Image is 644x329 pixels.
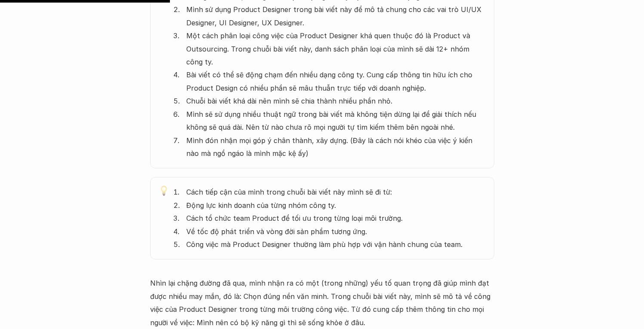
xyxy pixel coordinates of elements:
[186,29,486,68] p: Một cách phân loại công việc của Product Designer khá quen thuộc đó là Product và Outsourcing. Tr...
[186,199,486,212] p: Động lực kinh doanh của từng nhóm công ty.
[186,94,486,107] p: Chuỗi bài viết khá dài nên mình sẽ chia thành nhiều phần nhỏ.
[186,3,486,29] p: Mình sử dụng Product Designer trong bài viết này để mô tả chung cho các vai trò UI/UX Designer, U...
[186,108,486,134] p: Mình sẽ sử dụng nhiều thuật ngữ trong bài viết mà không tiện dừng lại để giải thích nếu không sẽ ...
[150,277,494,329] p: Nhìn lại chặng đường đã qua, mình nhận ra có một (trong những) yếu tố quan trọng đã giúp mình đạt...
[186,212,486,225] p: Cách tổ chức team Product để tối ưu trong từng loại môi trường.
[186,134,486,160] p: Mình đón nhận mọi góp ý chân thành, xây dựng. (Đây là cách nói khéo của việc ý kiến nào mà ngổ ng...
[186,186,486,198] p: Cách tiếp cận của mình trong chuỗi bài viết này mình sẽ đi từ:
[186,68,486,94] p: Bài viết có thể sẽ động chạm đến nhiều dạng công ty. Cung cấp thông tin hữu ích cho Product Desig...
[186,225,486,238] p: Về tốc độ phát triển và vòng đời sản phẩm tương ứng.
[186,238,486,251] p: Công việc mà Product Designer thường làm phù hợp với vận hành chung của team.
